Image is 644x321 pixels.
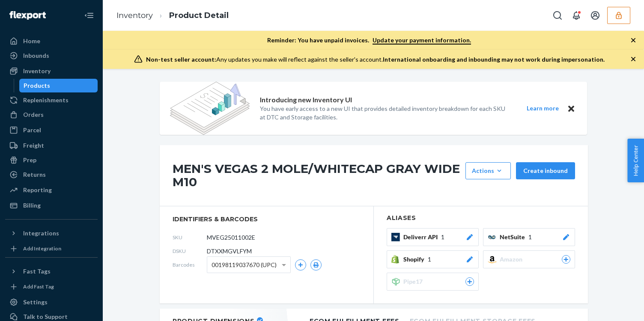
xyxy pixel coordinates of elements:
[516,162,575,179] button: Create inbound
[9,11,46,20] img: Flexport logo
[5,93,98,107] a: Replenishments
[521,103,564,114] button: Learn more
[5,49,98,62] a: Inbounds
[387,228,479,246] button: Deliverr API1
[23,51,49,60] div: Inbounds
[212,258,277,272] span: 00198119037670 (UPC)
[260,95,352,105] p: Introducing new Inventory UI
[5,199,98,212] a: Billing
[5,282,98,292] a: Add Fast Tag
[23,186,52,194] div: Reporting
[23,170,46,179] div: Returns
[23,267,51,276] div: Fast Tags
[588,295,635,317] iframe: Opens a widget where you can chat to one of our agents
[483,250,575,268] button: Amazon
[472,166,504,175] div: Actions
[5,34,98,48] a: Home
[173,247,207,255] span: DSKU
[5,153,98,167] a: Prep
[387,273,479,291] button: Pipe17
[5,168,98,181] a: Returns
[173,261,207,268] span: Barcodes
[23,37,40,45] div: Home
[260,104,511,122] p: You have early access to a new UI that provides detailed inventory breakdown for each SKU at DTC ...
[146,56,216,63] span: Non-test seller account:
[5,123,98,137] a: Parcel
[383,56,605,63] span: International onboarding and inbounding may not work during impersonation.
[169,11,229,20] a: Product Detail
[5,265,98,278] button: Fast Tags
[23,245,61,252] div: Add Integration
[387,215,575,221] h2: Aliases
[170,82,250,135] img: new-reports-banner-icon.82668bd98b6a51aee86340f2a7b77ae3.png
[23,96,69,104] div: Replenishments
[500,255,526,264] span: Amazon
[483,228,575,246] button: NetSuite1
[80,7,98,24] button: Close Navigation
[5,226,98,240] button: Integrations
[403,255,428,264] span: Shopify
[173,234,207,241] span: SKU
[23,298,48,306] div: Settings
[173,162,461,189] h1: MEN'S VEGAS 2 MOLE/WHITECAP GRAY WIDE M10
[627,139,644,182] button: Help Center
[5,183,98,197] a: Reporting
[23,141,44,150] div: Freight
[23,201,41,210] div: Billing
[528,233,532,241] span: 1
[116,11,153,20] a: Inventory
[465,162,511,179] button: Actions
[173,215,361,223] span: identifiers & barcodes
[23,229,59,238] div: Integrations
[23,126,41,134] div: Parcel
[5,139,98,152] a: Freight
[403,233,441,241] span: Deliverr API
[587,7,604,24] button: Open account menu
[5,108,98,122] a: Orders
[5,295,98,309] a: Settings
[19,79,98,92] a: Products
[5,64,98,78] a: Inventory
[110,3,236,28] ol: breadcrumbs
[441,233,444,241] span: 1
[146,55,605,64] div: Any updates you make will reflect against the seller's account.
[568,7,585,24] button: Open notifications
[23,67,51,75] div: Inventory
[566,103,577,114] button: Close
[5,244,98,254] a: Add Integration
[373,36,471,45] a: Update your payment information.
[549,7,566,24] button: Open Search Box
[403,277,426,286] span: Pipe17
[23,110,44,119] div: Orders
[23,312,68,321] div: Talk to Support
[387,250,479,268] button: Shopify1
[267,36,471,45] p: Reminder: You have unpaid invoices.
[24,81,50,90] div: Products
[207,247,252,256] span: DTXXMGVLFYM
[428,255,431,264] span: 1
[23,156,36,164] div: Prep
[23,283,54,290] div: Add Fast Tag
[500,233,528,241] span: NetSuite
